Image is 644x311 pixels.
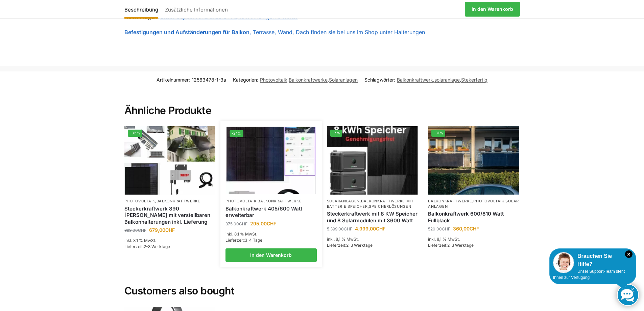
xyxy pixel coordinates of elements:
[453,226,479,231] bdi: 360,00
[376,226,385,231] span: CHF
[226,127,316,194] a: -21%Steckerfertig Plug & Play mit 410 Watt
[428,126,519,195] img: 2 Balkonkraftwerke
[327,226,352,231] bdi: 5.399,00
[124,244,170,249] span: Lieferzeit:
[428,243,474,248] span: Lieferzeit:
[461,77,487,83] a: Stekerfertig
[138,228,146,233] span: CHF
[442,226,450,231] span: CHF
[327,243,373,248] span: Lieferzeit:
[165,227,175,233] span: CHF
[327,126,418,195] a: -7%Steckerkraftwerk mit 8 KW Speicher und 8 Solarmodulen mit 3600 Watt
[124,205,216,225] a: Steckerkraftwerk 890 Watt mit verstellbaren Balkonhalterungen inkl. Lieferung
[428,226,450,231] bdi: 520,00
[428,199,472,203] a: Balkonkraftwerke
[470,226,479,231] span: CHF
[149,227,175,233] bdi: 679,00
[289,77,328,83] a: Balkonkraftwerke
[434,77,460,83] a: solaranlage
[327,210,418,224] a: Steckerkraftwerk mit 8 KW Speicher und 8 Solarmodulen mit 3600 Watt
[553,252,574,273] img: Customer service
[225,199,317,204] p: ,
[327,199,360,203] a: Solaranlagen
[344,226,352,231] span: CHF
[369,204,411,209] a: Speicherlösungen
[225,199,256,203] a: Photovoltaik
[144,244,170,249] span: 2-3 Werktage
[124,126,216,195] a: -32%860 Watt Komplett mit Balkonhalterung
[245,238,262,243] span: 3-4 Tage
[397,77,433,83] a: Balkonkraftwerk
[327,199,418,209] p: , ,
[124,199,216,204] p: ,
[124,29,249,36] strong: Befestigungen und Aufständerungen für Balkon
[447,243,474,248] span: 2-3 Werktage
[553,269,625,280] span: Unser Support-Team steht Ihnen zur Verfügung
[364,76,487,83] span: Schlagwörter: , ,
[124,199,155,203] a: Photovoltaik
[124,29,425,36] a: Befestigungen und Aufständerungen für Balkon, Terrasse, Wand, Dach finden sie bei uns im Shop unt...
[157,76,226,83] span: Artikelnummer:
[553,252,633,268] div: Brauchen Sie Hilfe?
[124,238,216,244] p: inkl. 8,1 % MwSt.
[239,221,247,226] span: CHF
[267,221,276,226] span: CHF
[428,236,519,242] p: inkl. 8,1 % MwSt.
[428,199,519,209] p: , ,
[250,221,276,226] bdi: 295,00
[225,248,317,262] a: In den Warenkorb legen: „Balkonkraftwerk 405/600 Watt erweiterbar“
[225,221,247,226] bdi: 375,00
[428,126,519,195] a: -31%2 Balkonkraftwerke
[327,126,418,195] img: Steckerkraftwerk mit 8 KW Speicher und 8 Solarmodulen mit 3600 Watt
[233,76,358,83] span: Kategorien: , ,
[124,228,146,233] bdi: 999,00
[260,77,287,83] a: Photovoltaik
[625,250,633,258] i: Schließen
[346,243,373,248] span: 2-3 Werktage
[355,226,385,231] bdi: 4.999,00
[258,199,302,203] a: Balkonkraftwerke
[327,199,414,208] a: Balkonkraftwerke mit Batterie Speicher
[124,126,216,195] img: 860 Watt Komplett mit Balkonhalterung
[225,238,262,243] span: Lieferzeit:
[226,127,316,194] img: Steckerfertig Plug & Play mit 410 Watt
[473,199,504,203] a: Photovoltaik
[192,77,226,83] span: 12563478-1-3a
[124,88,520,117] h2: Ähnliche Produkte
[157,199,200,203] a: Balkonkraftwerke
[225,205,317,219] a: Balkonkraftwerk 405/600 Watt erweiterbar
[327,236,418,242] p: inkl. 8,1 % MwSt.
[329,77,358,83] a: Solaranlagen
[428,199,519,208] a: Solaranlagen
[225,231,317,237] p: inkl. 8,1 % MwSt.
[124,268,520,297] h2: Customers also bought
[428,210,519,224] a: Balkonkraftwerk 600/810 Watt Fullblack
